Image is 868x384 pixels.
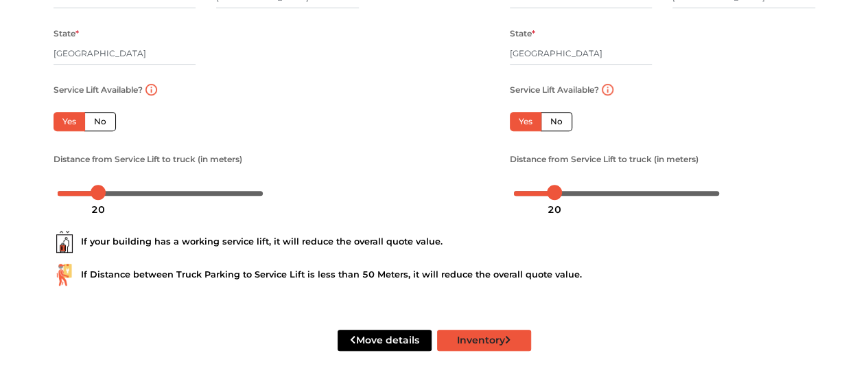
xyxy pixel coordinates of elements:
button: Inventory [437,330,531,351]
label: Yes [510,112,541,131]
label: Distance from Service Lift to truck (in meters) [510,150,699,168]
button: Move details [338,330,432,351]
label: Distance from Service Lift to truck (in meters) [54,150,242,168]
label: Service Lift Available? [54,81,143,99]
label: Service Lift Available? [510,81,599,99]
div: 20 [86,198,110,221]
label: State [510,25,535,43]
img: ... [54,231,75,253]
label: No [541,112,572,131]
div: 20 [542,198,567,221]
label: Yes [54,112,85,131]
label: State [54,25,79,43]
div: If your building has a working service lift, it will reduce the overall quote value. [54,231,815,253]
div: If Distance between Truck Parking to Service Lift is less than 50 Meters, it will reduce the over... [54,264,815,286]
img: ... [54,264,75,286]
label: No [84,112,116,131]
